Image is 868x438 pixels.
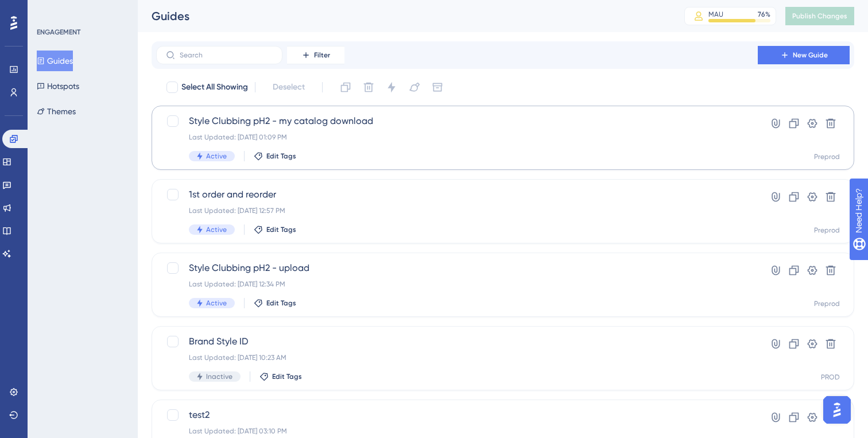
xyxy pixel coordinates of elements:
span: Inactive [206,372,232,381]
span: Style Clubbing pH2 - my catalog download [189,114,725,128]
div: 76 % [758,10,770,19]
span: Edit Tags [266,225,296,234]
span: Deselect [273,80,305,94]
button: Edit Tags [254,225,296,234]
span: Edit Tags [272,372,302,381]
button: Deselect [262,77,315,98]
div: Guides [152,8,656,24]
div: Preprod [814,299,840,308]
button: Edit Tags [254,152,296,161]
span: New Guide [793,51,828,60]
button: Edit Tags [254,299,296,308]
button: Hotspots [37,76,79,96]
span: Edit Tags [266,299,296,308]
span: Edit Tags [266,152,296,161]
span: Active [206,225,227,234]
div: ENGAGEMENT [37,28,80,37]
span: Select All Showing [181,80,248,94]
span: Brand Style ID [189,335,725,348]
button: Edit Tags [259,372,302,381]
div: Preprod [814,152,840,161]
button: Filter [287,46,344,64]
button: New Guide [758,46,850,64]
div: Last Updated: [DATE] 03:10 PM [189,427,725,436]
span: 1st order and reorder [189,188,725,201]
span: Active [206,152,227,161]
input: Search [180,51,273,59]
div: Last Updated: [DATE] 10:23 AM [189,353,725,362]
div: PROD [821,373,840,382]
button: Guides [37,51,73,71]
div: MAU [708,10,723,19]
div: Last Updated: [DATE] 12:34 PM [189,280,725,289]
button: Publish Changes [785,7,854,25]
span: Publish Changes [792,11,847,21]
span: Need Help? [27,3,72,17]
span: Filter [314,51,330,60]
span: Active [206,299,227,308]
span: test2 [189,408,725,422]
div: Last Updated: [DATE] 01:09 PM [189,133,725,142]
iframe: UserGuiding AI Assistant Launcher [820,393,854,427]
div: Preprod [814,226,840,235]
span: Style Clubbing pH2 - upload [189,261,725,275]
button: Themes [37,101,76,122]
div: Last Updated: [DATE] 12:57 PM [189,206,725,215]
